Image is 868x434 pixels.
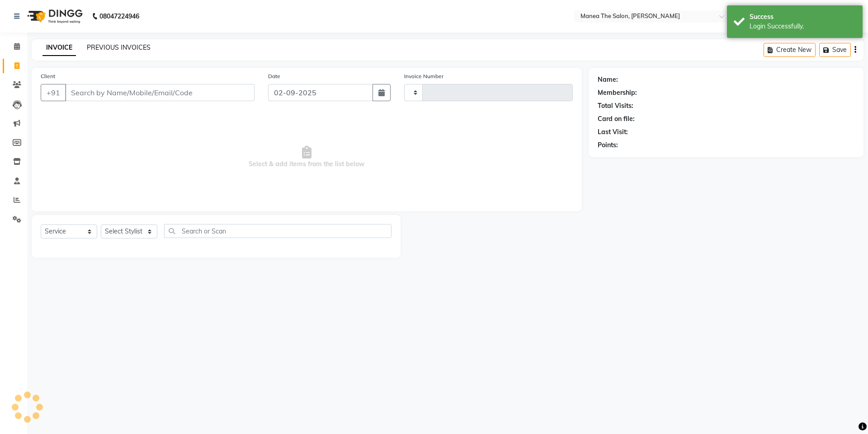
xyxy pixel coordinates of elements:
label: Date [268,72,280,80]
span: Select & add items from the list below [41,112,573,202]
button: Save [819,43,851,57]
div: Login Successfully. [750,22,856,31]
a: PREVIOUS INVOICES [87,43,151,51]
div: Membership: [598,88,637,98]
input: Search by Name/Mobile/Email/Code [65,84,255,101]
b: 08047224946 [99,4,139,29]
div: Points: [598,140,618,150]
button: Create New [764,43,816,57]
a: INVOICE [42,40,76,56]
label: Client [41,72,55,80]
button: +91 [41,84,66,101]
div: Card on file: [598,114,635,124]
div: Last Visit: [598,127,628,137]
img: logo [23,4,85,29]
input: Search or Scan [164,224,392,238]
div: Name: [598,75,618,84]
label: Invoice Number [404,72,443,80]
div: Success [750,12,856,22]
div: Total Visits: [598,101,633,111]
